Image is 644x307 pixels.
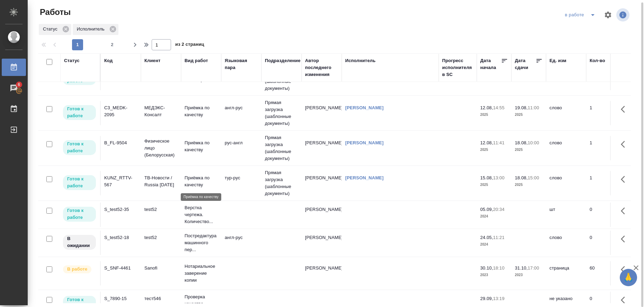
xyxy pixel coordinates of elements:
p: 2025 [480,111,508,118]
p: 2023 [515,272,543,279]
p: ТВ-Новости / Russia [DATE] [144,174,178,188]
p: Готов к работе [67,176,92,189]
div: Исполнитель может приступить к работе [62,139,97,156]
p: Статус [43,26,60,33]
p: Исполнитель [77,26,107,33]
div: Исполнитель [73,24,118,35]
div: Исполнитель может приступить к работе [62,174,97,191]
td: слово [546,231,586,255]
p: 2025 [515,146,543,153]
p: 13:00 [493,175,504,180]
div: S_7890-15 [104,295,137,302]
p: 11:21 [493,235,504,240]
p: 2024 [480,213,508,220]
div: Исполнитель может приступить к работе [62,206,97,222]
td: слово [546,171,586,195]
p: Готов к работе [67,140,92,154]
td: [PERSON_NAME] [302,171,342,195]
p: 24.05, [480,235,493,240]
td: [PERSON_NAME] [302,136,342,160]
td: 1 [586,171,621,195]
td: англ-рус [221,101,261,125]
p: тест546 [144,295,178,302]
td: англ-рус [221,231,261,255]
div: S_SNF-4461 [104,265,137,272]
td: 1 [586,101,621,125]
p: 2024 [480,241,508,248]
p: 30.10, [480,265,493,271]
td: 0 [586,203,621,227]
td: Прямая загрузка (шаблонные документы) [261,96,302,130]
p: В работе [67,266,87,273]
p: test52 [144,234,178,241]
p: 18.08, [515,140,528,145]
p: Верстка чертежа. Количество... [185,204,218,225]
td: [PERSON_NAME] [302,101,342,125]
div: Дата сдачи [515,57,536,71]
div: Исполнитель выполняет работу [62,265,97,274]
p: 12.08, [480,105,493,110]
span: 2 [107,41,118,48]
p: 18.08, [515,175,528,180]
span: Работы [38,7,71,18]
p: Постредактура машинного пер... [185,232,218,253]
div: S_test52-18 [104,234,137,241]
td: слово [546,136,586,160]
p: 10:00 [528,140,539,145]
div: Языковая пара [225,57,258,71]
p: 14:55 [493,105,504,110]
span: из 2 страниц [175,40,204,50]
span: Посмотреть информацию [616,8,631,22]
p: 2025 [480,146,508,153]
td: страница [546,261,586,285]
p: 11:00 [528,105,539,110]
div: Вид работ [185,57,208,64]
a: [PERSON_NAME] [345,175,384,180]
p: 31.10, [515,265,528,271]
p: test52 [144,206,178,213]
td: [PERSON_NAME] [302,261,342,285]
a: 6 [2,79,26,97]
p: 18:10 [493,265,504,271]
p: В ожидании [67,235,92,249]
div: S_test52-35 [104,206,137,213]
button: 2 [107,39,118,50]
div: split button [563,9,600,20]
div: Подразделение [265,57,301,64]
div: Статус [64,57,80,64]
button: Здесь прячутся важные кнопки [617,171,633,188]
div: Статус [39,24,71,35]
td: шт [546,203,586,227]
p: Физическое лицо (Белорусская) [144,138,178,159]
div: Клиент [144,57,160,64]
div: Исполнитель [345,57,376,64]
p: Готов к работе [67,207,92,221]
p: Приёмка по качеству [185,139,218,153]
td: [PERSON_NAME] [302,203,342,227]
p: Нотариальное заверение копии [185,263,218,284]
p: 12.08, [480,140,493,145]
p: 19.08, [515,105,528,110]
td: Прямая загрузка (шаблонные документы) [261,166,302,201]
button: Здесь прячутся важные кнопки [617,203,633,219]
div: Исполнитель может приступить к работе [62,104,97,121]
td: 60 [586,261,621,285]
p: 13:19 [493,296,504,301]
p: Приёмка по качеству [185,174,218,188]
span: Настроить таблицу [600,7,616,23]
a: [PERSON_NAME] [345,105,384,110]
p: 15.08, [480,175,493,180]
p: 2025 [515,111,543,118]
div: KUNZ_RTTV-567 [104,174,137,188]
div: Код [104,57,113,64]
a: [PERSON_NAME] [345,140,384,145]
span: 6 [14,81,24,88]
p: МЕДЭКС-Консалт [144,104,178,118]
button: 🙏 [620,269,637,286]
td: тур-рус [221,171,261,195]
p: 15:00 [528,175,539,180]
td: Прямая загрузка (шаблонные документы) [261,131,302,165]
td: слово [546,101,586,125]
div: Кол-во [590,57,605,64]
span: 🙏 [623,270,634,285]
